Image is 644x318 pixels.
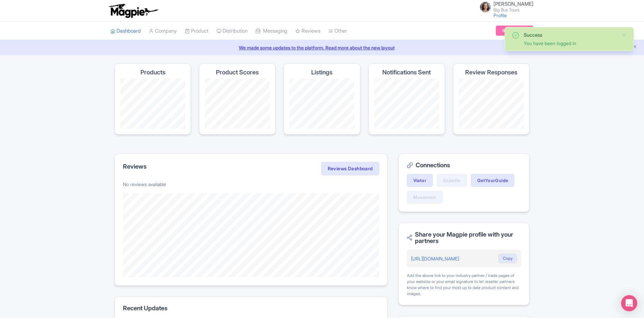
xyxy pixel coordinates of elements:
[407,191,443,204] a: Musement
[123,163,147,170] h2: Reviews
[524,31,616,38] div: Success
[216,69,259,76] h4: Product Scores
[407,273,521,297] div: Add the above link to your industry partner / trade pages of your website or your email signature...
[295,22,320,40] a: Reviews
[493,12,507,18] a: Profile
[140,69,165,76] h4: Products
[407,231,521,245] h2: Share your Magpie profile with your partners
[493,8,534,12] small: Big Bus Tours
[110,22,141,40] a: Dashboard
[107,3,159,18] img: logo-ab69f6fb50320c5b225c76a69d11143b.png
[411,256,459,261] a: [URL][DOMAIN_NAME]
[382,69,431,76] h4: Notifications Sent
[123,305,379,312] h2: Recent Updates
[407,174,433,187] a: Viator
[465,69,517,76] h4: Review Responses
[493,1,534,7] span: [PERSON_NAME]
[185,22,208,40] a: Product
[496,26,534,36] a: Subscription
[498,254,517,263] button: Copy
[471,174,515,187] a: GetYourGuide
[217,22,248,40] a: Distribution
[311,69,332,76] h4: Listings
[328,22,347,40] a: Other
[256,22,287,40] a: Messaging
[632,43,637,51] button: Close announcement
[407,162,521,169] h2: Connections
[123,181,379,188] p: No reviews available
[437,174,467,187] a: Expedia
[4,44,640,51] a: We made some updates to the platform. Read more about the new layout
[321,162,379,175] a: Reviews Dashboard
[149,22,177,40] a: Company
[476,1,534,12] a: [PERSON_NAME] Big Bus Tours
[524,40,616,47] div: You have been logged in
[621,295,637,311] div: Open Intercom Messenger
[480,2,491,12] img: jfp7o2nd6rbrsspqilhl.jpg
[621,31,627,39] button: Close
